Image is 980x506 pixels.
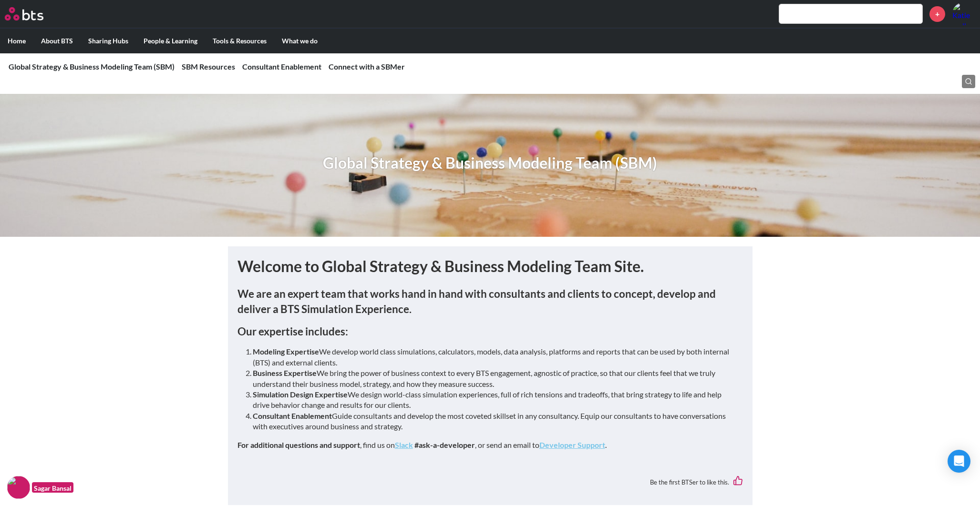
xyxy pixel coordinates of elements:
label: What we do [274,29,325,53]
strong: We are an expert team that works hand in hand with consultants and clients to concept, develop an... [237,287,716,315]
a: Consultant Enablement [242,62,321,71]
li: We develop world class simulations, calculators, models, data analysis, platforms and reports tha... [253,346,735,368]
img: Katie Noll [952,2,975,25]
li: Guide consultants and develop the most coveted skillset in any consultancy. Equip our consultants... [253,411,735,432]
strong: #ask-a-developer [414,440,475,449]
div: Open Intercom Messenger [948,450,970,473]
div: Be the first BTSer to like this. [237,469,743,495]
h3: Our expertise includes: [237,324,743,339]
p: , find us on , or send an email to . [237,440,743,450]
a: + [929,6,945,22]
figcaption: Sagar Bansal [32,482,73,493]
img: BTS Logo [5,7,43,20]
strong: Modeling Expertise [253,347,319,356]
img: F [7,476,30,499]
a: Go home [5,7,61,20]
label: Sharing Hubs [81,29,136,53]
a: Profile [952,2,975,25]
strong: Business Expertise [253,368,317,377]
a: Global Strategy & Business Modeling Team (SBM) [9,62,175,71]
a: SBM Resources [182,62,235,71]
h1: Global Strategy & Business Modeling Team (SBM) [323,152,657,174]
label: About BTS [33,29,81,53]
strong: For additional questions and support [237,440,360,449]
strong: Consultant Enablement [253,411,332,420]
a: Slack [395,440,413,449]
li: We design world-class simulation experiences, full of rich tensions and tradeoffs, that bring str... [253,389,735,411]
label: People & Learning [136,29,205,53]
strong: Simulation Design Expertise [253,390,348,399]
label: Tools & Resources [205,29,274,53]
a: Developer Support [539,440,605,449]
li: We bring the power of business context to every BTS engagement, agnostic of practice, so that our... [253,368,735,389]
a: Connect with a SBMer [329,62,405,71]
h1: Welcome to Global Strategy & Business Modeling Team Site. [237,256,743,277]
